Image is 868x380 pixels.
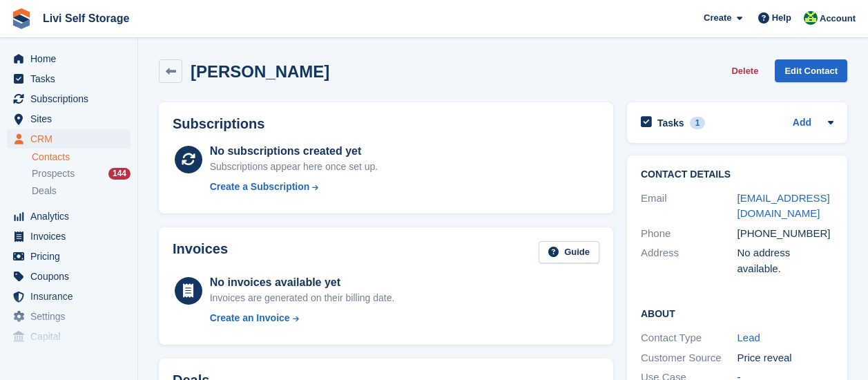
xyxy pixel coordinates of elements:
[32,167,75,180] span: Prospects
[641,330,737,346] div: Contact Type
[210,143,378,160] div: No subscriptions created yet
[641,169,833,180] h2: Contact Details
[210,180,310,194] div: Create a Subscription
[210,160,378,174] div: Subscriptions appear here once set up.
[30,327,113,346] span: Capital
[30,267,113,286] span: Coupons
[210,311,290,325] div: Create an Invoice
[7,307,131,326] a: menu
[30,49,113,68] span: Home
[641,226,737,242] div: Phone
[210,274,395,291] div: No invoices available yet
[7,49,131,68] a: menu
[820,12,856,26] span: Account
[30,227,113,246] span: Invoices
[32,167,131,181] a: Prospects 144
[7,207,131,226] a: menu
[7,327,131,346] a: menu
[30,247,113,266] span: Pricing
[539,241,599,264] a: Guide
[108,168,131,180] div: 144
[210,180,378,194] a: Create a Subscription
[30,207,113,226] span: Analytics
[641,350,737,366] div: Customer Source
[657,117,684,129] h2: Tasks
[173,116,599,132] h2: Subscriptions
[7,287,131,306] a: menu
[641,245,737,276] div: Address
[704,11,731,25] span: Create
[7,129,131,149] a: menu
[7,227,131,246] a: menu
[37,7,135,30] a: Livi Self Storage
[737,332,760,343] a: Lead
[804,11,818,25] img: Alex Handyside
[793,115,811,131] a: Add
[7,247,131,266] a: menu
[772,11,791,25] span: Help
[210,311,395,325] a: Create an Invoice
[737,245,834,276] div: No address available.
[7,109,131,129] a: menu
[32,184,131,198] a: Deals
[30,69,113,88] span: Tasks
[641,306,833,320] h2: About
[30,287,113,306] span: Insurance
[30,129,113,149] span: CRM
[737,192,830,220] a: [EMAIL_ADDRESS][DOMAIN_NAME]
[7,267,131,286] a: menu
[737,350,834,366] div: Price reveal
[641,191,737,222] div: Email
[173,241,228,264] h2: Invoices
[32,184,57,198] span: Deals
[32,151,131,164] a: Contacts
[7,89,131,108] a: menu
[30,89,113,108] span: Subscriptions
[30,109,113,129] span: Sites
[30,307,113,326] span: Settings
[737,226,834,242] div: [PHONE_NUMBER]
[210,291,395,305] div: Invoices are generated on their billing date.
[7,69,131,88] a: menu
[191,62,329,81] h2: [PERSON_NAME]
[11,8,32,29] img: stora-icon-8386f47178a22dfd0bd8f6a31ec36ba5ce8667c1dd55bd0f319d3a0aa187defe.svg
[726,59,764,82] button: Delete
[690,117,706,129] div: 1
[775,59,847,82] a: Edit Contact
